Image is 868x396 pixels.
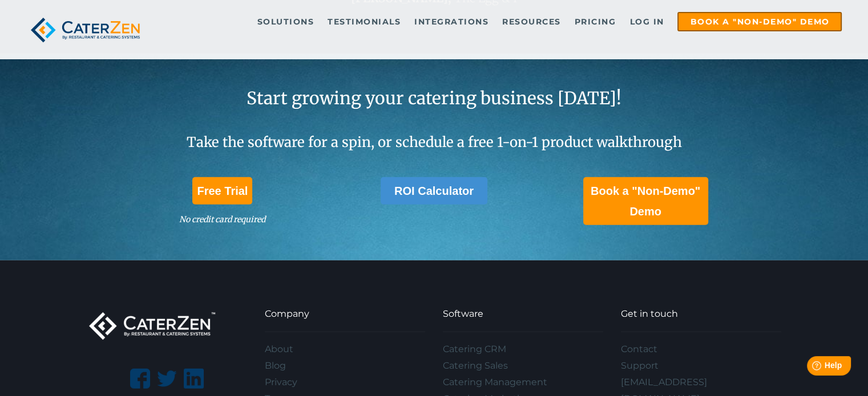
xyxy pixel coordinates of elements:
[247,87,621,109] span: Start growing your catering business [DATE]!
[265,358,425,374] a: Blog
[265,374,425,391] a: Privacy
[621,341,781,358] a: Contact
[252,13,320,30] a: Solutions
[409,13,494,30] a: Integrations
[496,13,567,30] a: Resources
[179,214,265,224] em: No credit card required
[443,341,603,358] a: Catering CRM
[443,308,483,319] span: Software
[184,369,204,389] img: linkedin-logo.png
[621,308,678,319] span: Get in touch
[677,12,842,31] a: Book a "Non-Demo" Demo
[165,12,842,31] div: Navigation Menu
[766,352,855,383] iframe: Help widget launcher
[443,374,603,391] a: Catering Management
[157,369,177,389] img: twitter-logo-silhouette.png
[569,13,622,30] a: Pricing
[621,358,781,374] a: Support
[265,308,309,319] span: Company
[583,177,708,225] a: Book a "Non-Demo" Demo
[443,358,603,374] a: Catering Sales
[187,133,682,151] span: Take the software for a spin, or schedule a free 1-on-1 product walkthrough
[192,177,252,205] a: Free Trial
[130,369,150,389] img: facebook-logo.png
[265,341,425,358] a: About
[26,12,145,48] img: caterzen
[87,306,218,346] img: caterzen-logo-white-transparent
[322,13,406,30] a: Testimonials
[624,13,669,30] a: Log in
[381,177,487,205] a: ROI Calculator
